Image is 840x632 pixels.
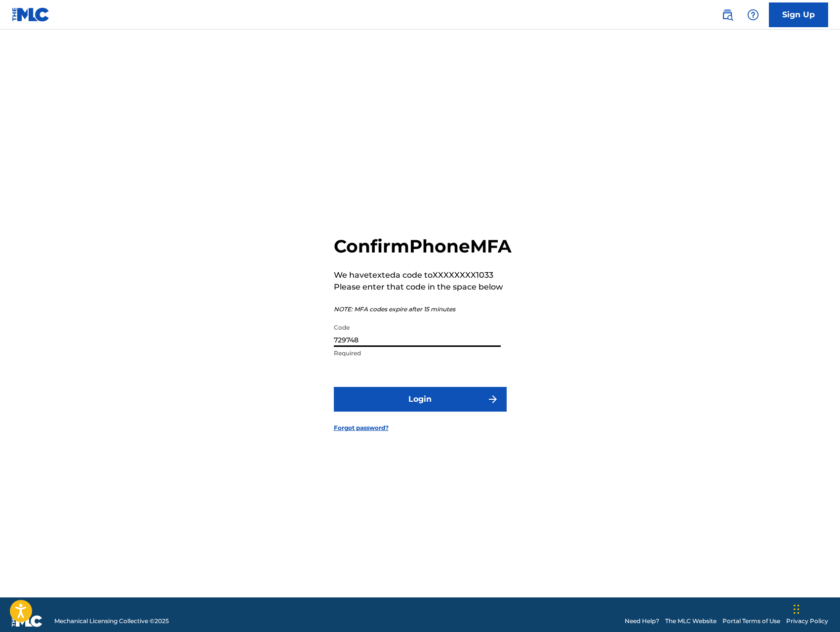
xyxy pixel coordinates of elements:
button: Login [334,387,507,412]
a: Public Search [718,5,737,25]
a: Need Help? [625,617,659,626]
span: Mechanical Licensing Collective © 2025 [54,617,169,626]
p: NOTE: MFA codes expire after 15 minutes [334,305,512,314]
a: The MLC Website [665,617,717,626]
a: Sign Up [769,2,828,27]
div: Help [743,5,763,25]
img: MLC Logo [12,7,50,22]
a: Portal Terms of Use [722,617,780,626]
img: help [747,9,759,21]
a: Privacy Policy [786,617,828,626]
iframe: Chat Widget [791,585,840,632]
img: logo [12,615,42,627]
a: Forgot password? [334,423,389,432]
p: We have texted a code to XXXXXXXX1033 [334,269,512,281]
h2: Confirm Phone MFA [334,235,512,257]
img: search [721,9,733,21]
img: f7272a7cc735f4ea7f67.svg [487,393,499,405]
p: Please enter that code in the space below [334,281,512,293]
p: Required [334,349,501,358]
div: Drag [794,594,800,624]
